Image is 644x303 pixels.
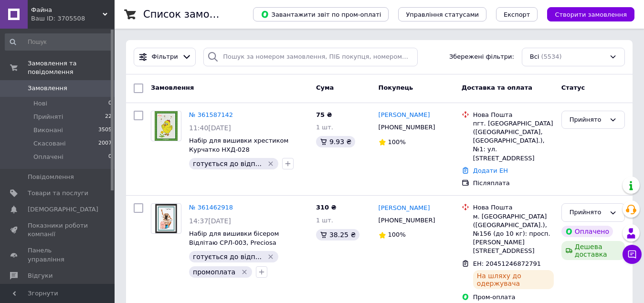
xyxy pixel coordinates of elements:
div: Нова Пошта [473,111,554,119]
span: 14:37[DATE] [189,217,231,225]
span: 100% [388,138,406,146]
span: [DEMOGRAPHIC_DATA] [28,205,98,214]
span: Доставка та оплата [462,84,532,91]
span: Файна [31,6,103,14]
span: Виконані [33,126,63,135]
span: Статус [561,84,585,91]
h1: Список замовлень [143,9,240,20]
span: Нові [33,99,47,108]
span: 1 шт. [316,217,333,224]
div: Дешева доставка [561,241,625,260]
span: Замовлення [151,84,194,91]
a: Набір для вишивки хрестиком Курчатко НХД-028 [189,137,288,153]
span: Фільтри [152,52,178,62]
span: Показники роботи компанії [28,221,88,239]
svg: Видалити мітку [267,160,274,167]
span: (5534) [541,53,561,60]
span: Повідомлення [28,173,74,181]
a: Додати ЕН [473,167,508,174]
div: Пром-оплата [473,293,554,302]
img: Фото товару [155,111,178,141]
span: Покупець [379,84,413,91]
span: 22 [105,113,112,121]
div: 38.25 ₴ [316,229,359,240]
span: Всі [530,52,539,62]
a: [PERSON_NAME] [379,204,430,213]
span: готується до відп... [193,253,262,261]
span: 0 [108,99,112,108]
div: Оплачено [561,226,613,237]
div: [PHONE_NUMBER] [377,214,437,227]
span: Збережені фільтри: [449,52,514,62]
span: 100% [388,231,406,238]
svg: Видалити мітку [241,268,248,276]
span: Відгуки [28,272,53,280]
div: Нова Пошта [473,203,554,212]
span: готується до відп... [193,160,262,167]
a: № 361462918 [189,204,233,211]
span: 1 шт. [316,124,333,131]
span: Замовлення [28,84,67,93]
span: Скасовані [33,139,66,148]
div: пгт. [GEOGRAPHIC_DATA] ([GEOGRAPHIC_DATA], [GEOGRAPHIC_DATA].), №1: ул. [STREET_ADDRESS] [473,119,554,163]
span: 3505 [98,126,112,135]
span: Cума [316,84,334,91]
div: [PHONE_NUMBER] [377,121,437,134]
img: Фото товару [155,204,177,233]
span: Експорт [504,11,530,18]
div: 9.93 ₴ [316,136,355,147]
span: ЕН: 20451246872791 [473,260,541,267]
button: Створити замовлення [547,7,634,21]
span: Створити замовлення [555,11,627,18]
span: Прийняті [33,113,63,121]
span: Управління статусами [406,11,479,18]
span: 11:40[DATE] [189,124,231,132]
a: № 361587142 [189,111,233,118]
a: Фото товару [151,203,181,234]
button: Завантажити звіт по пром-оплаті [253,7,389,21]
div: На шляху до одержувача [473,270,554,289]
span: Завантажити звіт по пром-оплаті [261,10,381,19]
a: [PERSON_NAME] [379,111,430,120]
div: Прийнято [570,115,605,125]
span: 310 ₴ [316,204,337,211]
a: Набір для вишивки бісером Відлітаю СРЛ-003, Preciosa [189,230,279,246]
div: Ваш ID: 3705508 [31,14,115,23]
a: Фото товару [151,111,181,141]
span: промоплата [193,268,235,276]
span: 2007 [98,139,112,148]
span: Замовлення та повідомлення [28,59,115,76]
div: Післяплата [473,179,554,188]
span: Панель управління [28,246,88,263]
button: Управління статусами [398,7,486,21]
span: Оплачені [33,153,63,161]
span: 0 [108,153,112,161]
button: Чат з покупцем [623,245,642,264]
input: Пошук за номером замовлення, ПІБ покупця, номером телефону, Email, номером накладної [203,48,417,66]
button: Експорт [496,7,538,21]
div: м. [GEOGRAPHIC_DATA] ([GEOGRAPHIC_DATA].), №156 (до 10 кг): просп. [PERSON_NAME][STREET_ADDRESS] [473,212,554,256]
input: Пошук [5,33,113,51]
span: Товари та послуги [28,189,88,198]
span: 75 ₴ [316,111,332,118]
a: Створити замовлення [538,10,634,18]
svg: Видалити мітку [267,253,274,261]
div: Прийнято [570,208,605,218]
